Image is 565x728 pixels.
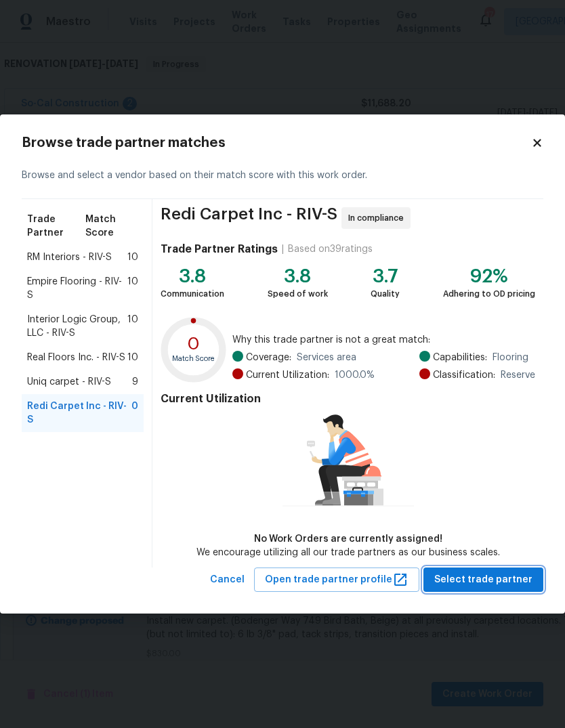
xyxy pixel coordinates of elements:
[371,270,400,283] div: 3.7
[172,354,215,362] text: Match Score
[335,368,375,382] span: 1000.0 %
[268,287,328,301] div: Speed of work
[85,213,138,240] span: Match Score
[161,287,224,301] div: Communication
[434,572,532,588] span: Select trade partner
[27,251,112,264] span: RM Interiors - RIV-S
[288,242,373,256] div: Based on 39 ratings
[161,207,337,229] span: Redi Carpet Inc - RIV-S
[297,351,356,364] span: Services area
[27,313,127,340] span: Interior Logic Group, LLC - RIV-S
[27,213,85,240] span: Trade Partner
[22,152,543,199] div: Browse and select a vendor based on their match score with this work order.
[27,400,131,427] span: Redi Carpet Inc - RIV-S
[27,351,125,364] span: Real Floors Inc. - RIV-S
[433,368,495,382] span: Classification:
[443,270,535,283] div: 92%
[132,375,138,389] span: 9
[127,251,138,264] span: 10
[232,333,535,347] span: Why this trade partner is not a great match:
[205,568,250,593] button: Cancel
[493,351,528,364] span: Flooring
[278,242,288,256] div: |
[371,287,400,301] div: Quality
[22,136,531,150] h2: Browse trade partner matches
[161,242,278,256] h4: Trade Partner Ratings
[433,351,487,364] span: Capabilities:
[127,351,138,364] span: 10
[348,211,409,225] span: In compliance
[196,546,500,559] div: We encourage utilizing all our trade partners as our business scales.
[423,568,543,593] button: Select trade partner
[246,368,329,382] span: Current Utilization:
[127,275,138,302] span: 10
[268,270,328,283] div: 3.8
[196,532,500,546] div: No Work Orders are currently assigned!
[161,392,535,406] h4: Current Utilization
[265,572,409,588] span: Open trade partner profile
[254,568,419,593] button: Open trade partner profile
[127,313,138,340] span: 10
[188,335,201,353] text: 0
[501,368,535,382] span: Reserve
[210,572,245,588] span: Cancel
[27,275,127,302] span: Empire Flooring - RIV-S
[27,375,111,389] span: Uniq carpet - RIV-S
[443,287,535,301] div: Adhering to OD pricing
[161,270,224,283] div: 3.8
[246,351,291,364] span: Coverage:
[131,400,138,427] span: 0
